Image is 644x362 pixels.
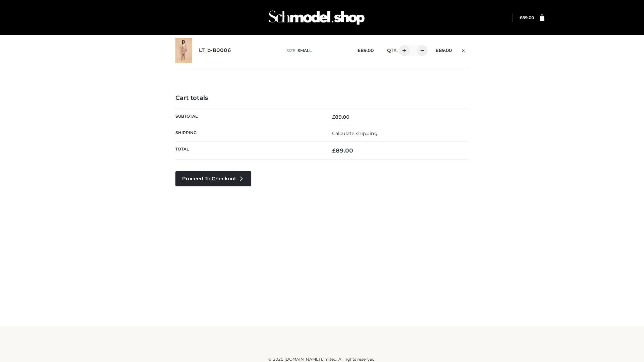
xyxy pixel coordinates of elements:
a: Calculate shipping [332,130,378,136]
span: £ [332,114,335,120]
div: QTY: [380,45,425,56]
bdi: 89.00 [520,15,534,20]
span: £ [436,48,439,53]
th: Subtotal [175,109,322,125]
span: £ [520,15,522,20]
img: LT_b-B0006 - SMALL [175,38,192,63]
a: LT_b-B0006 [199,47,231,54]
span: SMALL [298,48,312,53]
h4: Cart totals [175,95,469,102]
th: Shipping [175,125,322,141]
a: Remove this item [459,45,469,54]
p: size : [286,48,347,54]
img: Schmodel Admin 964 [266,4,367,31]
a: Proceed to Checkout [175,171,251,186]
a: £89.00 [520,15,534,20]
bdi: 89.00 [332,114,350,120]
bdi: 89.00 [358,48,374,53]
bdi: 89.00 [332,147,353,154]
span: £ [332,147,336,154]
bdi: 89.00 [436,48,452,53]
th: Total [175,142,322,160]
span: £ [358,48,361,53]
